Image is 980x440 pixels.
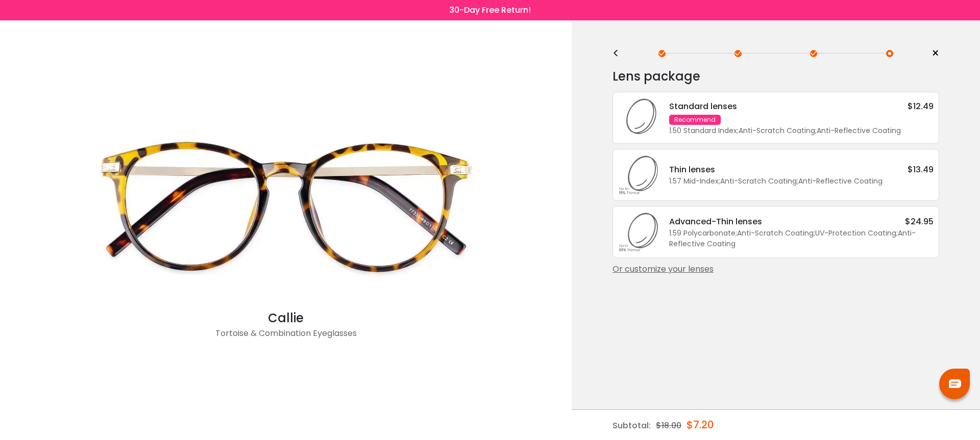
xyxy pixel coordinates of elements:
div: 1.59 Polycarbonate Anti-Scratch Coating UV-Protection Coating Anti-Reflective Coating [669,228,934,249]
a: × [924,46,939,61]
span: ; [896,228,898,238]
div: Or customize your lenses [612,263,939,275]
span: × [932,46,939,61]
span: ; [737,125,739,136]
div: $7.20 [687,410,714,439]
span: ; [736,228,737,238]
span: ; [814,228,815,238]
div: Callie [82,309,490,327]
img: Tortoise Callie - Combination Eyeglasses [82,105,490,309]
div: Standard lenses [669,100,737,113]
div: 1.57 Mid-Index Anti-Scratch Coating Anti-Reflective Coating [669,176,934,187]
div: < [612,49,628,58]
span: ; [797,176,798,186]
span: ; [719,176,720,186]
div: Thin lenses [669,163,715,176]
img: chat [949,379,961,388]
div: $12.49 [908,100,934,113]
div: 1.50 Standard Index Anti-Scratch Coating Anti-Reflective Coating [669,125,934,136]
div: Tortoise & Combination Eyeglasses [82,327,490,348]
div: Lens package [612,66,939,87]
div: $24.95 [905,215,934,228]
div: $13.49 [908,163,934,176]
span: ; [815,125,817,136]
div: Recommend [669,115,721,125]
div: Advanced-Thin lenses [669,215,762,228]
